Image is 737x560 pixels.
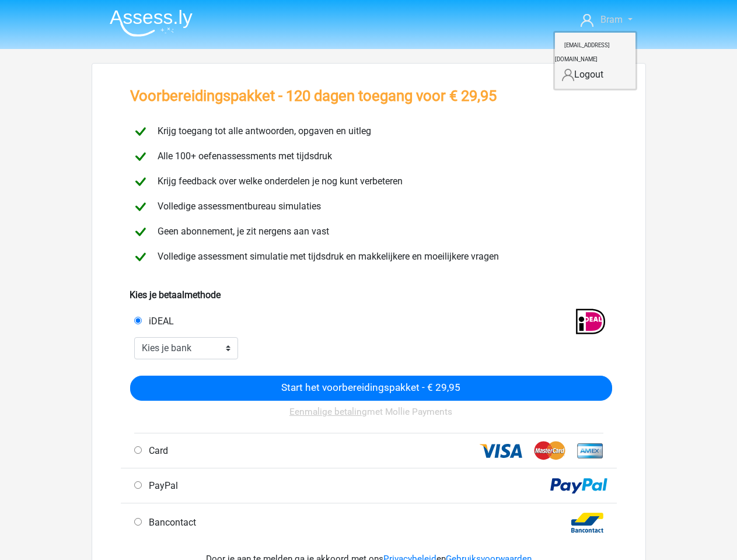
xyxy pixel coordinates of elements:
img: checkmark [130,146,151,167]
span: PayPal [144,480,178,491]
span: Volledige assessmentbureau simulaties [153,201,321,212]
a: Logout [555,65,635,84]
img: checkmark [130,197,151,217]
span: Krijg feedback over welke onderdelen je nog kunt verbeteren [153,176,403,187]
span: Bancontact [144,517,196,528]
u: Eenmalige betaling [289,407,367,417]
img: checkmark [130,171,151,192]
a: Bram [576,13,637,27]
div: met Mollie Payments [130,401,612,433]
span: Geen abonnement, je zit nergens aan vast [153,226,329,237]
input: Start het voorbereidingspakket - € 29,95 [130,376,612,401]
img: checkmark [130,121,151,142]
span: Bram [600,14,623,25]
h3: Voorbereidingspakket - 120 dagen toegang voor € 29,95 [130,87,497,105]
span: Card [144,445,168,456]
b: Kies je betaalmethode [130,289,221,300]
div: Bram [553,31,637,90]
img: checkmark [130,222,151,242]
span: Alle 100+ oefenassessments met tijdsdruk [153,150,332,162]
img: Assessly [110,9,193,37]
img: checkmark [130,247,151,267]
span: Krijg toegang tot alle antwoorden, opgaven en uitleg [153,125,371,136]
small: [EMAIL_ADDRESS][DOMAIN_NAME] [555,33,610,72]
span: Volledige assessment simulatie met tijdsdruk en makkelijkere en moeilijkere vragen [153,251,499,262]
span: iDEAL [144,316,174,327]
